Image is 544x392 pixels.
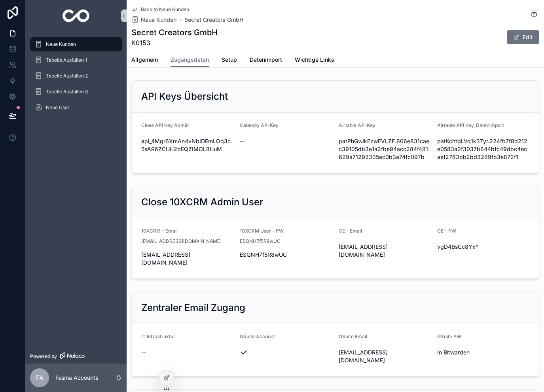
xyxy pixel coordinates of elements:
[25,32,127,125] div: scrollable content
[141,251,233,267] span: [EMAIL_ADDRESS][DOMAIN_NAME]
[222,56,237,64] span: Setup
[131,27,218,38] h1: Secret Creators GmbH
[131,56,158,64] span: Allgemein
[339,137,431,161] span: patPhGvJkFzwFVLZF.606e831caec39105db3e1a2fbe94acc284f481629a71292335ec0b3a74fc097b
[240,137,245,145] span: --
[63,9,90,22] img: App logo
[437,348,529,356] span: In Bitwarden
[141,90,228,103] h2: API Keys Übersicht
[30,37,122,51] a: Neue Kunden
[141,16,176,24] span: Neue Kunden
[339,228,362,234] span: CE - Email
[339,122,375,128] span: Airtable API Key
[339,333,367,339] span: GSuite Email
[131,38,218,47] span: K0153
[46,89,88,95] span: Tabelle Ausfüllen 3
[46,57,87,63] span: Tabelle Ausfüllen 1
[30,69,122,83] a: Tabelle Ausfüllen 2
[46,41,76,47] span: Neue Kunden
[250,56,282,64] span: Datenimport
[240,228,284,234] span: 10XCRM User - PW
[437,228,456,234] span: CE - PW
[437,137,529,161] span: patKchtgLVq1k37yr.224fb7f8d212e0583a2f3037b844bfc49dbc4ecaef2763bb2bd3289fb3e872f1
[30,100,122,115] a: Neue User
[30,53,122,67] a: Tabelle Ausfüllen 1
[131,16,176,24] a: Neue Kunden
[131,53,158,68] a: Allgemein
[141,228,178,234] span: 10XCRM - Email
[141,122,189,128] span: Close API Key Admin
[141,6,189,13] span: Back to Neue Kunden
[46,73,88,79] span: Tabelle Ausfüllen 2
[141,333,175,339] span: IT Infrastruktur
[295,53,334,68] a: Wichtige Links
[240,333,275,339] span: GSuite Account
[437,333,461,339] span: GSuite PW
[141,348,146,356] span: --
[437,243,529,251] span: vgD4BsCc8Yx*
[55,374,98,382] p: Fesma Accounts
[141,137,233,153] span: api_4Mgr6XmAn4vNbIDEmLOq3c.5sAR6ZCUH2bEQZIMOL8HuM
[339,243,431,259] span: [EMAIL_ADDRESS][DOMAIN_NAME]
[295,56,334,64] span: Wichtige Links
[437,122,504,128] span: Airtable API Key_Datenimport
[339,348,431,364] span: [EMAIL_ADDRESS][DOMAIN_NAME]
[240,251,332,259] span: ESQNH7f5R8wUC
[171,56,209,64] span: Zugangsdaten
[46,104,70,111] span: Neue User
[141,301,245,314] h2: Zentraler Email Zugang
[36,373,44,383] span: FA
[222,53,237,68] a: Setup
[171,53,209,68] a: Zugangsdaten
[25,349,127,364] a: Powered by
[141,238,222,244] span: [EMAIL_ADDRESS][DOMAIN_NAME]
[184,16,243,24] a: Secret Creators GmbH
[30,353,57,360] span: Powered by
[131,6,189,13] a: Back to Neue Kunden
[240,238,281,244] span: ESQNH7f5R8wUC
[240,122,279,128] span: Calendly API Key
[30,85,122,99] a: Tabelle Ausfüllen 3
[250,53,282,68] a: Datenimport
[141,196,263,208] h2: Close 10XCRM Admin User
[507,30,539,44] button: Edit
